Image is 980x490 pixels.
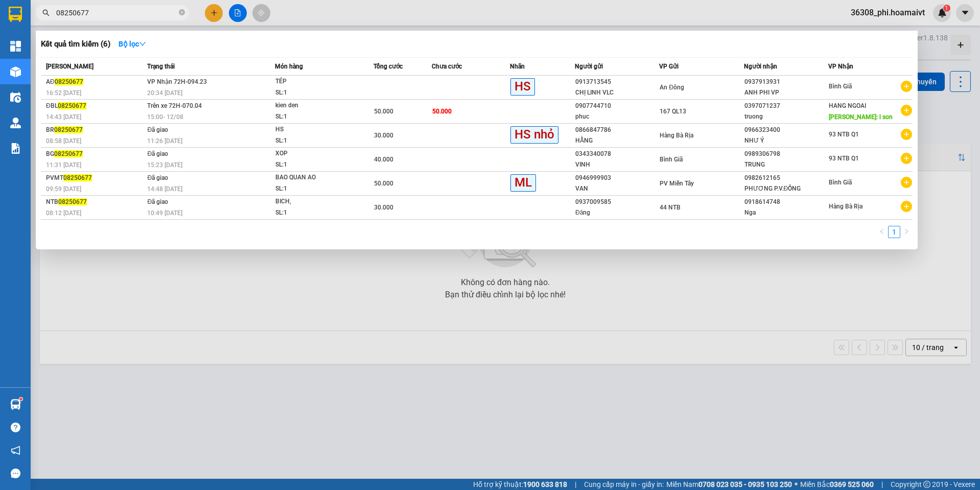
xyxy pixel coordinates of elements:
[575,149,659,159] div: 0343340078
[888,226,900,238] li: 1
[879,228,885,235] span: left
[42,9,50,16] span: search
[11,469,20,478] span: message
[901,201,912,212] span: plus-circle
[575,101,659,111] div: 0907744710
[58,102,86,109] span: 08250677
[41,39,110,50] h3: Kết quả tìm kiếm ( 6 )
[575,183,659,194] div: VAN
[54,126,83,133] span: 08250677
[575,63,603,70] span: Người gửi
[46,197,144,207] div: NTB
[744,183,828,194] div: PHƯƠNG P.V.ĐỒNG
[901,129,912,140] span: plus-circle
[147,198,168,205] span: Đã giao
[10,399,21,410] img: warehouse-icon
[829,83,852,90] span: Bình Giã
[575,197,659,207] div: 0937009585
[510,63,525,70] span: Nhãn
[660,132,693,139] span: Hàng Bà Rịa
[275,183,352,195] div: SL: 1
[46,173,144,183] div: PVMT
[829,113,893,121] span: [PERSON_NAME]: l son
[374,180,393,187] span: 50.000
[147,137,182,145] span: 11:26 [DATE]
[139,40,146,48] span: down
[54,150,83,157] span: 08250677
[275,111,352,123] div: SL: 1
[828,63,853,70] span: VP Nhận
[510,126,558,143] span: HS nhỏ
[744,159,828,170] div: TRUNG
[275,172,352,183] div: BAO QUAN AO
[829,102,866,109] span: HANG NGOAI
[58,198,87,205] span: 08250677
[744,197,828,207] div: 0918614748
[19,398,22,401] sup: 1
[744,87,828,98] div: ANH PHI VP
[432,108,452,115] span: 50.000
[575,87,659,98] div: CHỊ LINH VLC
[10,66,21,77] img: warehouse-icon
[147,209,182,217] span: 10:49 [DATE]
[147,113,183,121] span: 15:00 - 12/08
[10,92,21,103] img: warehouse-icon
[374,108,393,115] span: 50.000
[660,204,681,211] span: 44 NTB
[275,207,352,219] div: SL: 1
[744,111,828,122] div: truong
[660,180,694,187] span: PV Miền Tây
[55,78,83,85] span: 08250677
[374,132,393,139] span: 30.000
[147,126,168,133] span: Đã giao
[147,63,175,70] span: Trạng thái
[829,155,859,162] span: 93 NTB Q1
[147,174,168,181] span: Đã giao
[575,173,659,183] div: 0946999903
[275,196,352,207] div: BICH,
[275,159,352,171] div: SL: 1
[275,148,352,159] div: XOP
[876,226,888,238] li: Previous Page
[275,87,352,99] div: SL: 1
[10,41,21,52] img: dashboard-icon
[119,40,146,48] strong: Bộ lọc
[147,89,182,97] span: 20:34 [DATE]
[660,108,686,115] span: 167 QL13
[829,203,862,210] span: Hàng Bà Rịa
[432,63,462,70] span: Chưa cước
[660,156,683,163] span: Bình Giã
[510,78,535,95] span: HS
[660,84,684,91] span: An Đông
[9,7,22,22] img: logo-vxr
[10,143,21,154] img: solution-icon
[46,77,144,87] div: AĐ
[829,131,859,138] span: 93 NTB Q1
[147,150,168,157] span: Đã giao
[829,179,852,186] span: Bình Giã
[901,153,912,164] span: plus-circle
[744,149,828,159] div: 0989306798
[903,228,909,235] span: right
[275,63,303,70] span: Món hàng
[147,78,207,85] span: VP Nhận 72H-094.23
[46,113,81,121] span: 14:43 [DATE]
[10,118,21,128] img: warehouse-icon
[275,76,352,87] div: TÉP
[110,36,154,52] button: Bộ lọcdown
[46,89,81,97] span: 16:52 [DATE]
[901,105,912,116] span: plus-circle
[900,226,913,238] li: Next Page
[575,125,659,135] div: 0866847786
[575,135,659,146] div: HẰNG
[889,226,900,238] a: 1
[275,135,352,147] div: SL: 1
[744,173,828,183] div: 0982612165
[46,125,144,135] div: BR
[147,102,202,109] span: Trên xe 72H-070.04
[46,209,81,217] span: 08:12 [DATE]
[659,63,679,70] span: VP Gửi
[56,7,177,18] input: Tìm tên, số ĐT hoặc mã đơn
[46,185,81,193] span: 09:59 [DATE]
[11,446,20,455] span: notification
